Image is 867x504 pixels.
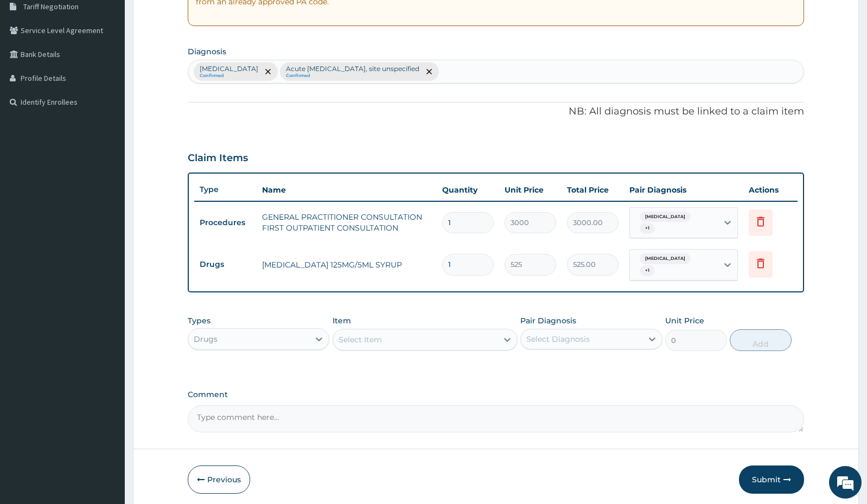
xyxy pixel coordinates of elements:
[520,315,576,326] label: Pair Diagnosis
[178,5,204,31] div: Minimize live chat window
[194,334,218,344] div: Drugs
[286,65,419,73] p: Acute [MEDICAL_DATA], site unspecified
[200,65,258,73] p: [MEDICAL_DATA]
[194,180,257,200] th: Type
[257,206,437,239] td: GENERAL PRACTITIONER CONSULTATION FIRST OUTPATIENT CONSULTATION
[526,334,590,344] div: Select Diagnosis
[5,296,207,334] textarea: Type your message and hit 'Enter'
[730,329,792,351] button: Add
[499,179,562,201] th: Unit Price
[333,315,351,326] label: Item
[640,253,691,264] span: [MEDICAL_DATA]
[665,315,704,326] label: Unit Price
[188,46,226,57] label: Diagnosis
[263,67,273,76] span: remove selection option
[23,2,79,11] span: Tariff Negotiation
[188,105,804,119] p: NB: All diagnosis must be linked to a claim item
[562,179,624,201] th: Total Price
[640,212,691,222] span: [MEDICAL_DATA]
[63,137,150,246] span: We're online!
[200,73,258,79] small: Confirmed
[194,213,257,233] td: Procedures
[194,254,257,275] td: Drugs
[437,179,499,201] th: Quantity
[739,465,804,494] button: Submit
[56,61,182,75] div: Chat with us now
[424,67,434,76] span: remove selection option
[257,179,437,201] th: Name
[188,152,248,164] h3: Claim Items
[339,334,382,345] div: Select Item
[286,73,419,79] small: Confirmed
[257,254,437,276] td: [MEDICAL_DATA] 125MG/5ML SYRUP
[743,179,798,201] th: Actions
[188,316,211,326] label: Types
[640,223,655,234] span: + 1
[188,465,250,494] button: Previous
[188,390,804,399] label: Comment
[624,179,743,201] th: Pair Diagnosis
[20,54,44,81] img: d_794563401_company_1708531726252_794563401
[640,265,655,276] span: + 1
